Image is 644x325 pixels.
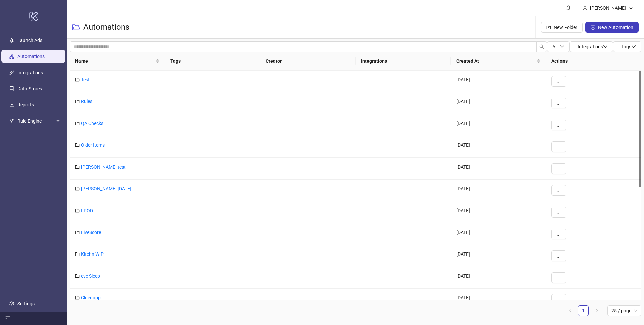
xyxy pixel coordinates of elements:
[75,143,80,147] span: folder
[598,25,633,30] span: New Automation
[451,71,546,92] div: [DATE]
[578,305,589,316] li: 1
[451,201,546,223] div: [DATE]
[451,289,546,311] div: [DATE]
[83,22,129,33] h3: Automations
[551,76,566,87] button: ...
[451,245,546,267] div: [DATE]
[551,163,566,174] button: ...
[568,308,572,312] span: left
[70,52,165,71] th: Name
[551,120,566,130] button: ...
[565,305,575,316] li: Previous Page
[551,250,566,261] button: ...
[539,44,544,49] span: search
[585,22,639,33] button: New Automation
[81,186,131,191] a: [PERSON_NAME] [DATE]
[451,52,546,71] th: Created At
[551,98,566,108] button: ...
[557,188,561,193] span: ...
[631,44,636,49] span: down
[613,41,641,52] button: Tagsdown
[75,165,80,169] span: folder
[75,186,80,191] span: folder
[81,99,92,104] a: Rules
[607,305,641,316] div: Page Size
[578,306,588,316] a: 1
[81,208,93,213] a: LPOD
[566,5,571,10] span: bell
[551,185,566,196] button: ...
[547,41,570,52] button: Alldown
[557,100,561,106] span: ...
[603,44,608,49] span: down
[557,275,561,280] span: ...
[72,23,80,31] span: folder-open
[75,99,80,104] span: folder
[546,25,551,30] span: folder-add
[557,297,561,302] span: ...
[17,38,42,43] a: Launch Ads
[560,45,564,49] span: down
[557,210,561,215] span: ...
[557,166,561,171] span: ...
[554,25,577,30] span: New Folder
[551,141,566,152] button: ...
[551,294,566,305] button: ...
[81,295,101,300] a: Cluedupp
[551,207,566,218] button: ...
[81,230,101,235] a: LiveScore
[611,306,637,316] span: 25 / page
[165,52,260,71] th: Tags
[557,253,561,259] span: ...
[75,252,80,257] span: folder
[591,305,602,316] li: Next Page
[591,305,602,316] button: right
[552,44,557,49] span: All
[557,144,561,149] span: ...
[75,121,80,126] span: folder
[595,308,599,312] span: right
[81,273,100,279] a: eve Sleep
[565,305,575,316] button: left
[451,180,546,201] div: [DATE]
[17,301,35,306] a: Settings
[551,229,566,239] button: ...
[451,158,546,180] div: [DATE]
[9,119,14,123] span: fork
[75,274,80,278] span: folder
[75,230,80,235] span: folder
[17,102,34,107] a: Reports
[81,142,105,148] a: Older Items
[451,223,546,245] div: [DATE]
[75,295,80,300] span: folder
[81,121,103,126] a: QA Checks
[570,41,613,52] button: Integrationsdown
[551,272,566,283] button: ...
[17,70,43,75] a: Integrations
[451,92,546,114] div: [DATE]
[456,57,535,65] span: Created At
[356,52,451,71] th: Integrations
[557,79,561,84] span: ...
[75,208,80,213] span: folder
[5,316,10,321] span: menu-fold
[81,251,104,257] a: Kitchn WIP
[557,122,561,128] span: ...
[557,231,561,237] span: ...
[587,4,629,12] div: [PERSON_NAME]
[81,164,126,170] a: [PERSON_NAME] test
[546,52,641,71] th: Actions
[451,267,546,289] div: [DATE]
[578,44,608,49] span: Integrations
[75,57,154,65] span: Name
[17,114,54,128] span: Rule Engine
[451,136,546,158] div: [DATE]
[81,77,90,82] a: Test
[17,86,42,91] a: Data Stores
[17,54,45,59] a: Automations
[75,77,80,82] span: folder
[591,25,595,30] span: plus-circle
[629,6,633,10] span: down
[260,52,356,71] th: Creator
